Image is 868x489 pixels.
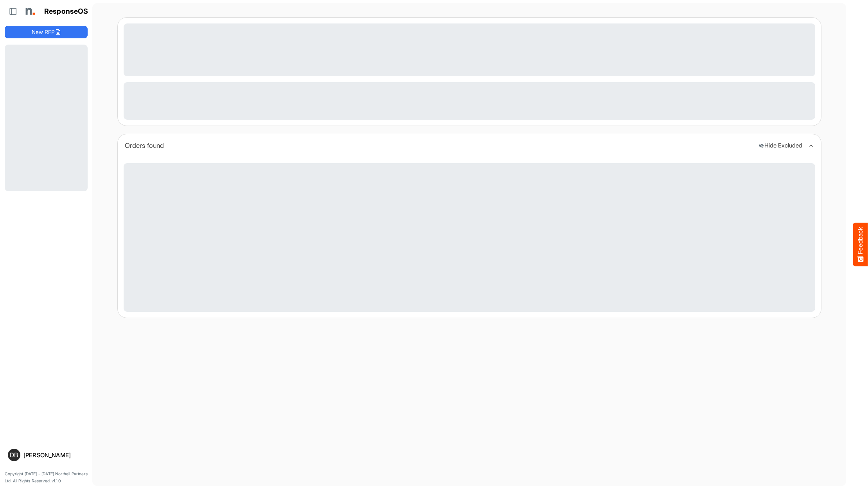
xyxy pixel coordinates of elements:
div: [PERSON_NAME] [23,452,84,458]
div: Loading... [5,45,88,191]
div: Loading... [124,23,815,76]
p: Copyright [DATE] - [DATE] Northell Partners Ltd. All Rights Reserved. v1.1.0 [5,471,88,484]
button: Hide Excluded [758,142,802,149]
button: Feedback [853,223,868,266]
div: Orders found [125,140,753,151]
span: DB [10,452,18,458]
img: Northell [22,4,37,19]
div: Loading... [124,82,815,120]
button: New RFP [5,26,88,38]
h1: ResponseOS [44,7,88,16]
div: Loading... [124,163,815,312]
